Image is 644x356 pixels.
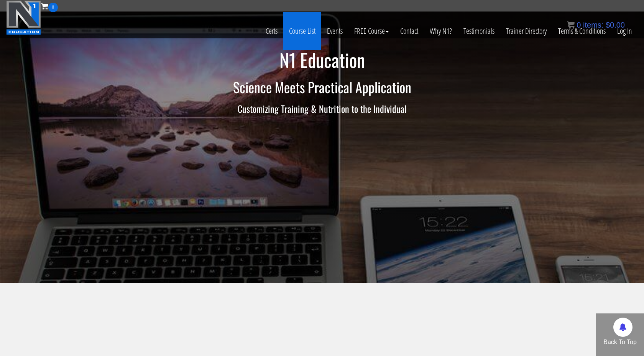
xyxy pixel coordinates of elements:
span: items: [583,21,603,29]
a: 0 [41,1,58,11]
bdi: 0.00 [606,21,625,29]
p: Back To Top [596,338,644,347]
a: Log In [611,12,638,50]
a: Certs [260,12,283,50]
a: Contact [394,12,424,50]
a: Why N1? [424,12,458,50]
span: 0 [48,3,58,12]
h2: Science Meets Practical Application [98,79,546,95]
a: Terms & Conditions [552,12,611,50]
img: n1-education [6,0,41,35]
span: 0 [577,21,581,29]
a: Course List [283,12,321,50]
span: $ [606,21,610,29]
a: Trainer Directory [500,12,552,50]
h1: N1 Education [98,50,546,70]
h3: Customizing Training & Nutrition to the Individual [98,104,546,114]
a: 0 items: $0.00 [567,21,625,29]
img: icon11.png [567,21,575,29]
a: FREE Course [348,12,394,50]
a: Events [321,12,348,50]
a: Testimonials [458,12,500,50]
